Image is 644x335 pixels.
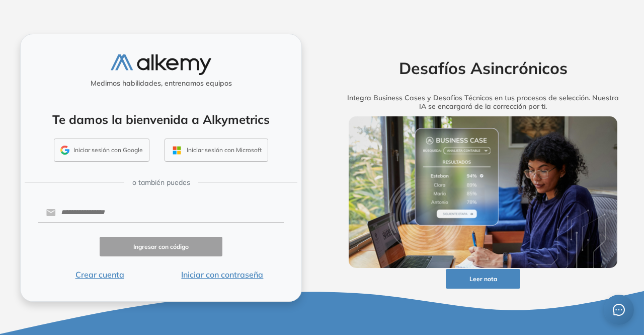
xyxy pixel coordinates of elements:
[54,139,149,162] button: Iniciar sesión con Google
[334,58,632,78] h2: Desafíos Asincrónicos
[334,94,632,111] h5: Integra Business Cases y Desafíos Técnicos en tus procesos de selección. Nuestra IA se encargará ...
[349,116,618,268] img: img-more-info
[613,304,625,316] span: message
[161,269,284,281] button: Iniciar con contraseña
[165,139,268,162] button: Iniciar sesión con Microsoft
[446,269,521,289] button: Leer nota
[111,54,211,75] img: logo-alkemy
[25,79,297,88] h5: Medimos habilidades, entrenamos equipos
[38,269,161,281] button: Crear cuenta
[60,146,69,155] img: GMAIL_ICON
[100,237,222,256] button: Ingresar con código
[132,177,190,188] span: o también puedes
[34,112,288,127] h4: Te damos la bienvenida a Alkymetrics
[171,145,183,156] img: OUTLOOK_ICON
